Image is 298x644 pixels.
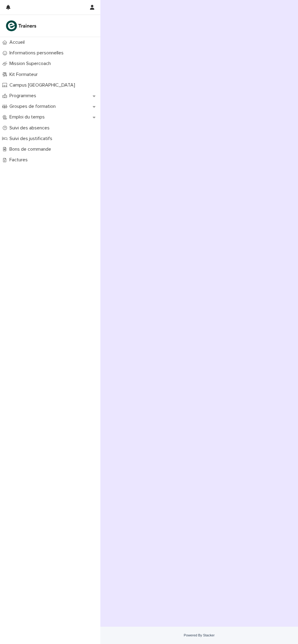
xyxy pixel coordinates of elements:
p: Programmes [7,93,41,99]
p: Accueil [7,39,29,45]
p: Factures [7,157,33,163]
a: Powered By Stacker [184,633,214,637]
p: Suivi des absences [7,125,54,131]
p: Groupes de formation [7,104,61,109]
p: Campus [GEOGRAPHIC_DATA] [7,82,80,88]
p: Informations personnelles [7,50,68,56]
p: Bons de commande [7,146,56,152]
p: Mission Supercoach [7,61,56,67]
p: Emploi du temps [7,114,50,120]
img: K0CqGN7SDeD6s4JG8KQk [5,20,38,32]
p: Kit Formateur [7,72,43,77]
p: Suivi des justificatifs [7,136,57,142]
